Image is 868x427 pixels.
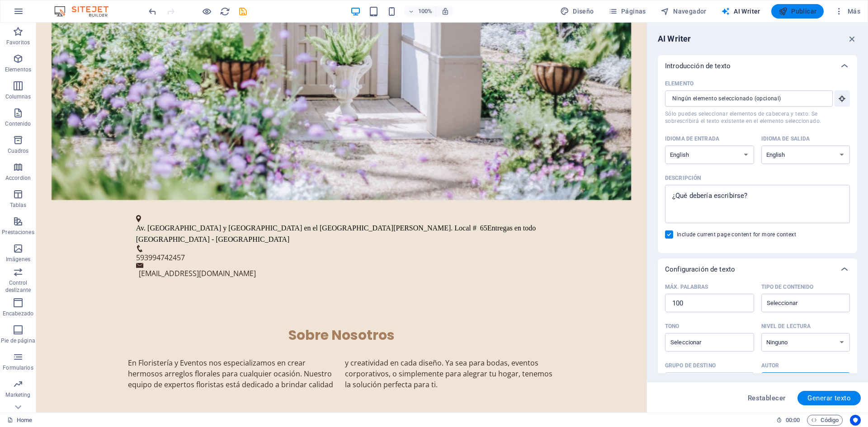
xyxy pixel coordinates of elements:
[658,33,691,44] h6: AI Writer
[219,6,230,17] button: reload
[771,4,824,19] button: Publicar
[761,323,811,330] p: Nivel de lectura
[237,6,248,17] button: save
[670,189,845,219] textarea: Descripción
[761,362,779,369] p: Autor
[665,80,693,87] p: Elemento
[5,93,31,100] p: Columnas
[5,66,31,73] p: Elementos
[764,296,833,310] input: Tipo de contenidoClear
[3,364,33,371] p: Formularios
[811,415,839,426] span: Código
[665,323,679,330] p: Tono
[5,120,31,127] p: Contenido
[147,6,158,17] button: undo
[605,4,650,19] button: Páginas
[557,4,598,19] button: Diseño
[658,258,857,280] div: Configuración de texto
[7,415,32,426] a: Haz clic para cancelar la selección y doble clic para abrir páginas
[404,6,436,17] button: 100%
[761,283,814,291] p: Tipo de contenido
[238,6,248,17] i: Guardar (Ctrl+S)
[835,7,860,16] span: Más
[147,6,158,17] i: Deshacer: Eliminar elementos (Ctrl+Z)
[609,7,646,16] span: Páginas
[2,229,34,236] p: Prestaciones
[748,394,786,402] span: Restablecer
[776,415,800,426] h6: Tiempo de la sesión
[103,246,220,256] a: [EMAIL_ADDRESS][DOMAIN_NAME]
[677,231,796,238] span: Include current page content for more context
[761,145,850,164] select: Idioma de salida
[665,110,850,125] span: Sólo puedes seleccionar elementos de cabecera y texto. Se sobrescribirá el texto existente en el ...
[10,202,27,209] p: Tablas
[807,394,851,402] span: Generar texto
[5,391,30,399] p: Marketing
[6,256,30,263] p: Imágenes
[717,4,764,19] button: AI Writer
[5,174,31,182] p: Accordion
[658,280,857,405] div: Configuración de texto
[560,7,594,16] span: Diseño
[3,310,33,317] p: Encabezado
[665,90,826,107] input: ElementoSólo puedes seleccionar elementos de cabecera y texto. Se sobrescribirá el texto existent...
[665,294,754,312] input: Máx. palabras
[668,336,736,349] input: TonoClear
[52,6,120,17] img: Editor Logo
[792,417,793,423] span: :
[835,90,850,107] button: ElementoSólo puedes seleccionar elementos de cabecera y texto. Se sobrescribirá el texto existent...
[807,415,843,426] button: Código
[665,265,735,274] p: Configuración de texto
[761,135,810,142] p: Idioma de salida
[778,7,817,16] span: Publicar
[658,55,857,77] div: Introducción de texto
[557,4,598,19] div: Diseño (Ctrl+Alt+Y)
[201,6,212,17] button: Haz clic para salir del modo de previsualización y seguir editando
[1,337,35,344] p: Pie de página
[657,4,710,19] button: Navegador
[831,4,864,19] button: Más
[797,391,861,405] button: Generar texto
[786,415,800,426] span: 00 00
[761,333,850,352] select: Nivel de lectura
[721,7,760,16] span: AI Writer
[418,6,432,17] h6: 100%
[665,362,716,369] p: Grupo de destino
[441,7,449,15] i: Al redimensionar, ajustar el nivel de zoom automáticamente para ajustarse al dispositivo elegido.
[665,135,719,142] p: Idioma de entrada
[665,145,754,164] select: Idioma de entrada
[665,283,708,291] p: Máx. palabras
[665,174,701,182] p: Descripción
[743,391,791,405] button: Restablecer
[658,77,857,253] div: Introducción de texto
[6,39,30,46] p: Favoritos
[850,415,861,426] button: Usercentrics
[660,7,707,16] span: Navegador
[665,61,731,70] p: Introducción de texto
[8,147,29,155] p: Cuadros
[220,6,230,17] i: Volver a cargar página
